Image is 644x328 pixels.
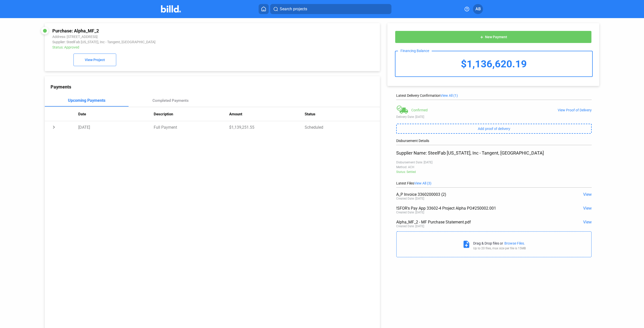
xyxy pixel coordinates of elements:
span: AB [475,6,481,12]
div: Supplier Name: SteelFab [US_STATE], Inc - Tangent, [GEOGRAPHIC_DATA] [396,150,592,156]
div: Payments [51,84,380,89]
div: Disbursement Date: [DATE] [396,161,592,164]
div: Latest Delivery Confirmation [396,93,592,98]
div: Drag & Drop files or [473,241,503,245]
div: Browse Files. [504,241,525,245]
div: Financing Balance [398,49,432,53]
span: View All (1) [440,93,458,98]
button: Add proof of delivery [396,124,592,134]
div: Delivery Date: [DATE] [396,115,592,119]
div: Created Date: [DATE] [396,211,424,214]
div: Status: Settled [396,170,592,174]
div: Completed Payments [152,98,189,103]
div: Created Date: [DATE] [396,224,424,228]
span: View [583,192,592,197]
td: Scheduled [305,121,380,133]
div: Up to 20 files, max size per file is 15MB [473,247,526,250]
td: Full Payment [154,121,229,133]
mat-icon: add [480,35,484,39]
button: AB [473,4,483,14]
div: Latest Files [396,181,592,185]
div: Disbursement Details [396,139,592,143]
span: View Project [85,58,105,62]
td: $1,139,251.55 [229,121,305,133]
button: New Payment [395,31,592,43]
th: Status [305,107,380,121]
span: View [583,206,592,211]
div: $1,136,620.19 [395,51,592,76]
th: Amount [229,107,305,121]
div: View Proof of Delivery [558,108,592,112]
th: Description [154,107,229,121]
td: [DATE] [78,121,154,133]
span: Add proof of delivery [478,127,510,131]
div: Address: [STREET_ADDRESS] [52,35,308,39]
span: Search projects [280,6,307,12]
div: Confirmed [411,108,428,112]
div: Status: Approved [52,45,308,49]
div: A_P Invoice 3360200003 (2) [396,192,552,197]
button: Search projects [270,4,391,14]
span: View [583,220,592,224]
th: Date [78,107,154,121]
button: View Project [73,54,116,66]
mat-icon: note_add [462,240,471,249]
div: Created Date: [DATE] [396,197,424,200]
img: Billd Company Logo [161,5,181,13]
div: Purchase: Alpha_MF_2 [52,28,308,33]
span: New Payment [485,35,507,39]
div: Alpha_MF_2 - MF Purchase Statement.pdf [396,220,552,224]
div: Upcoming Payments [68,98,105,103]
div: !SFOR's Pay App 33602-4 Project Alpha PO#250002.001 [396,206,552,211]
div: Supplier: SteelFab [US_STATE], Inc - Tangent, [GEOGRAPHIC_DATA] [52,40,308,44]
div: Method: ACH [396,165,592,169]
span: View All (3) [414,181,431,185]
